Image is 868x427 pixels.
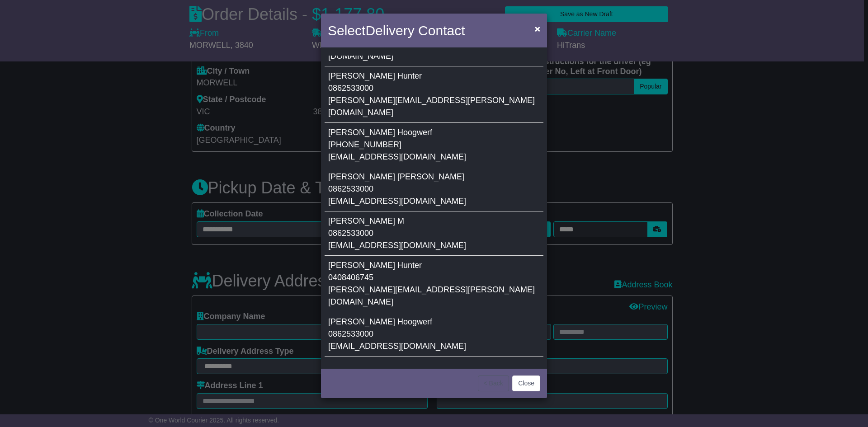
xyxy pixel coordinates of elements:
[397,172,464,181] span: [PERSON_NAME]
[328,342,466,351] span: [EMAIL_ADDRESS][DOMAIN_NAME]
[328,241,466,250] span: [EMAIL_ADDRESS][DOMAIN_NAME]
[328,216,395,225] span: [PERSON_NAME]
[397,361,422,371] span: Hunter
[418,23,465,38] span: Contact
[397,317,432,326] span: Hoogwerf
[397,261,422,270] span: Hunter
[328,197,466,206] span: [EMAIL_ADDRESS][DOMAIN_NAME]
[328,20,465,41] h4: Select
[530,19,545,38] button: Close
[328,361,395,371] span: [PERSON_NAME]
[328,140,401,149] span: [PHONE_NUMBER]
[512,375,540,391] button: Close
[328,261,395,270] span: [PERSON_NAME]
[328,273,373,282] span: 0408406745
[365,23,414,38] span: Delivery
[328,84,373,93] span: 0862533000
[397,216,404,225] span: M
[478,375,509,391] button: < Back
[328,229,373,238] span: 0862533000
[328,152,466,161] span: [EMAIL_ADDRESS][DOMAIN_NAME]
[328,317,395,326] span: [PERSON_NAME]
[328,285,535,306] span: [PERSON_NAME][EMAIL_ADDRESS][PERSON_NAME][DOMAIN_NAME]
[328,128,395,137] span: [PERSON_NAME]
[328,172,395,181] span: [PERSON_NAME]
[328,96,535,117] span: [PERSON_NAME][EMAIL_ADDRESS][PERSON_NAME][DOMAIN_NAME]
[328,71,395,80] span: [PERSON_NAME]
[397,71,422,80] span: Hunter
[397,128,432,137] span: Hoogwerf
[328,329,373,338] span: 0862533000
[535,23,540,34] span: ×
[328,184,373,193] span: 0862533000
